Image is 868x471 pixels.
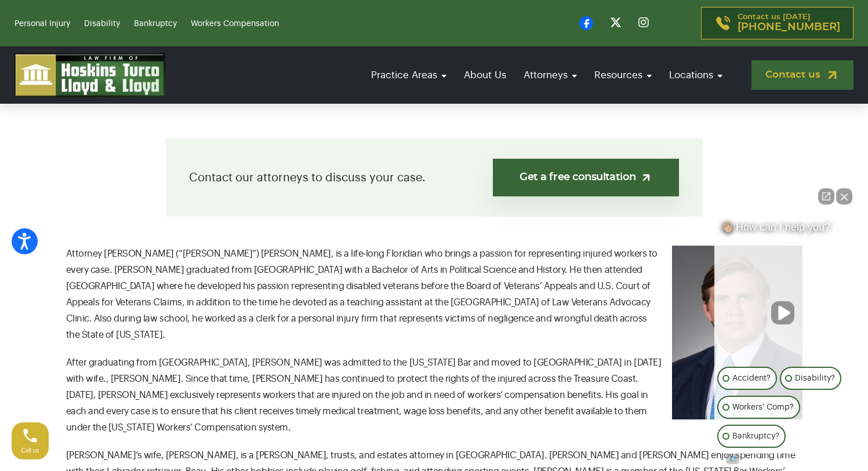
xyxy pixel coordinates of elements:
[640,171,652,184] img: arrow-up-right-light.svg
[14,20,70,28] a: Personal Injury
[21,447,39,454] span: Call us
[365,59,452,92] a: Practice Areas
[66,246,802,343] p: Attorney [PERSON_NAME] (“[PERSON_NAME]”) [PERSON_NAME], is a life-long Floridian who brings a pas...
[751,60,854,90] a: Contact us
[726,454,739,464] a: Open intaker chat
[714,221,851,239] div: 👋🏼 How can I help you?
[738,21,840,33] span: [PHONE_NUMBER]
[518,59,583,92] a: Attorneys
[191,20,279,28] a: Workers Compensation
[732,371,771,385] p: Accident?
[672,246,802,419] img: PJ Lubas
[836,188,852,205] button: Close Intaker Chat Widget
[493,159,679,196] a: Get a free consultation
[134,20,177,28] a: Bankruptcy
[589,59,658,92] a: Resources
[732,400,794,414] p: Workers' Comp?
[166,138,702,217] div: Contact our attorneys to discuss your case.
[795,371,835,385] p: Disability?
[771,301,794,324] button: Unmute video
[738,13,840,33] p: Contact us [DATE]
[732,429,779,443] p: Bankruptcy?
[66,355,802,436] p: After graduating from [GEOGRAPHIC_DATA], [PERSON_NAME] was admitted to the [US_STATE] Bar and mov...
[14,53,165,97] img: logo
[84,20,120,28] a: Disability
[663,59,728,92] a: Locations
[701,7,854,39] a: Contact us [DATE][PHONE_NUMBER]
[818,188,834,205] a: Open direct chat
[458,59,512,92] a: About Us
